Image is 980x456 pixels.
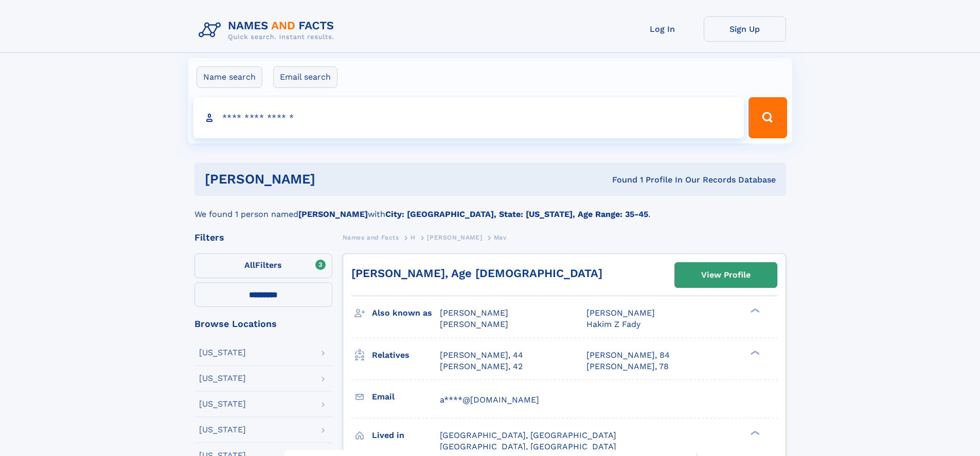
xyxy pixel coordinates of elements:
[372,427,440,444] h3: Lived in
[199,374,246,382] div: [US_STATE]
[351,267,602,280] a: [PERSON_NAME], Age [DEMOGRAPHIC_DATA]
[372,304,440,322] h3: Also known as
[273,66,337,88] label: Email search
[197,66,262,88] label: Name search
[494,234,507,241] span: Mav
[372,388,440,406] h3: Email
[701,263,751,287] div: View Profile
[586,308,655,318] span: [PERSON_NAME]
[586,319,640,329] span: Hakim Z Fady
[199,400,246,408] div: [US_STATE]
[440,308,508,318] span: [PERSON_NAME]
[411,234,416,241] span: H
[194,253,332,278] label: Filters
[372,346,440,364] h3: Relatives
[385,209,648,219] b: City: [GEOGRAPHIC_DATA], State: [US_STATE], Age Range: 35-45
[675,263,777,287] a: View Profile
[748,307,760,314] div: ❯
[343,231,399,244] a: Names and Facts
[411,231,416,244] a: H
[440,430,616,440] span: [GEOGRAPHIC_DATA], [GEOGRAPHIC_DATA]
[205,173,464,186] h1: [PERSON_NAME]
[440,442,616,451] span: [GEOGRAPHIC_DATA], [GEOGRAPHIC_DATA]
[427,234,482,241] span: [PERSON_NAME]
[194,319,332,329] div: Browse Locations
[193,97,744,138] input: search input
[440,361,523,372] a: [PERSON_NAME], 42
[704,16,786,42] a: Sign Up
[194,16,343,44] img: Logo Names and Facts
[427,231,482,244] a: [PERSON_NAME]
[298,209,368,219] b: [PERSON_NAME]
[440,350,523,361] a: [PERSON_NAME], 44
[199,426,246,434] div: [US_STATE]
[748,349,760,356] div: ❯
[194,233,332,242] div: Filters
[621,16,704,42] a: Log In
[464,174,776,186] div: Found 1 Profile In Our Records Database
[586,350,670,361] a: [PERSON_NAME], 84
[244,260,255,270] span: All
[749,97,787,138] button: Search Button
[440,319,508,329] span: [PERSON_NAME]
[194,196,786,221] div: We found 1 person named with .
[748,429,760,436] div: ❯
[586,361,669,372] a: [PERSON_NAME], 78
[199,349,246,357] div: [US_STATE]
